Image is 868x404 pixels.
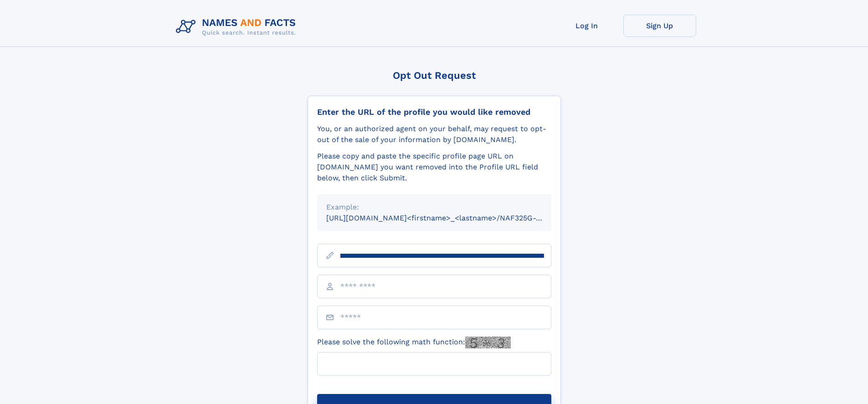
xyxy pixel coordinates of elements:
[326,214,569,222] small: [URL][DOMAIN_NAME]<firstname>_<lastname>/NAF325G-xxxxxxxx
[308,70,561,81] div: Opt Out Request
[317,107,551,117] div: Enter the URL of the profile you would like removed
[623,15,696,37] a: Sign Up
[317,123,551,145] div: You, or an authorized agent on your behalf, may request to opt-out of the sale of your informatio...
[317,337,511,348] label: Please solve the following math function:
[326,202,542,213] div: Example:
[550,15,623,37] a: Log In
[317,151,551,184] div: Please copy and paste the specific profile page URL on [DOMAIN_NAME] you want removed into the Pr...
[172,15,303,39] img: Logo Names and Facts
